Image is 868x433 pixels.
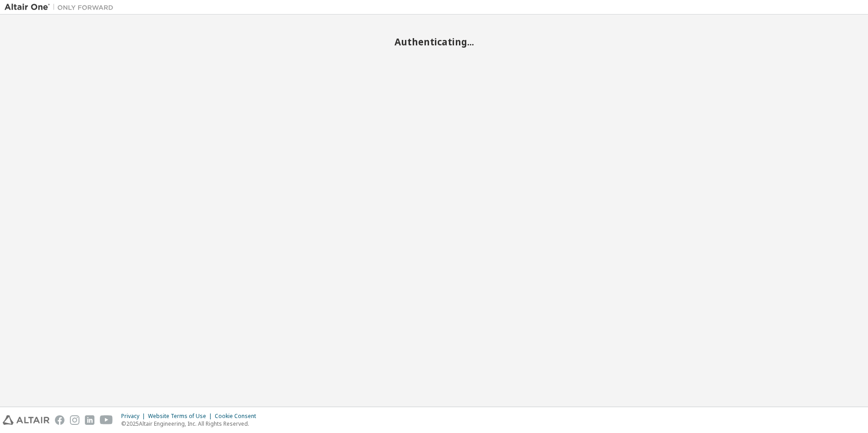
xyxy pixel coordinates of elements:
[5,36,863,48] h2: Authenticating...
[5,3,118,12] img: Altair One
[121,420,261,428] p: © 2025 Altair Engineering, Inc. All Rights Reserved.
[3,415,49,425] img: altair_logo.svg
[148,413,215,420] div: Website Terms of Use
[215,413,261,420] div: Cookie Consent
[100,415,113,425] img: youtube.svg
[55,415,64,425] img: facebook.svg
[70,415,79,425] img: instagram.svg
[121,413,148,420] div: Privacy
[85,415,94,425] img: linkedin.svg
